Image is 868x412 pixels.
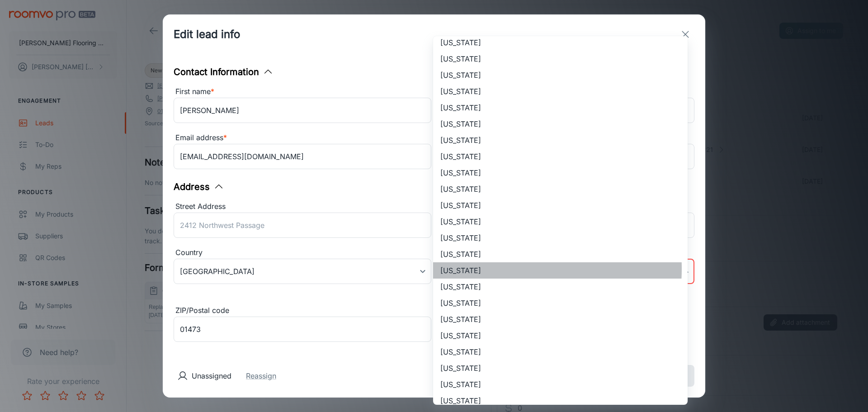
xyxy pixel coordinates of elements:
[433,165,688,181] li: [US_STATE]
[433,51,688,67] li: [US_STATE]
[433,83,688,99] li: [US_STATE]
[433,295,688,311] li: [US_STATE]
[433,393,688,409] li: [US_STATE]
[433,376,688,393] li: [US_STATE]
[433,213,688,230] li: [US_STATE]
[433,181,688,197] li: [US_STATE]
[433,360,688,376] li: [US_STATE]
[433,262,688,279] li: [US_STATE]
[433,327,688,344] li: [US_STATE]
[433,311,688,327] li: [US_STATE]
[433,34,688,51] li: [US_STATE]
[433,246,688,262] li: [US_STATE]
[433,132,688,148] li: [US_STATE]
[433,279,688,295] li: [US_STATE]
[433,67,688,83] li: [US_STATE]
[433,197,688,213] li: [US_STATE]
[433,148,688,165] li: [US_STATE]
[433,116,688,132] li: [US_STATE]
[433,230,688,246] li: [US_STATE]
[433,344,688,360] li: [US_STATE]
[433,99,688,116] li: [US_STATE]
